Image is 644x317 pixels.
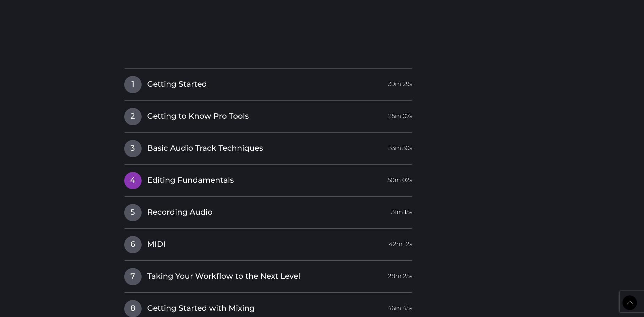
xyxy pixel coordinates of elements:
[124,140,413,154] a: 3Basic Audio Track Techniques33m 30s
[389,140,412,152] span: 33m 30s
[388,76,412,88] span: 39m 29s
[124,76,413,90] a: 1Getting Started39m 29s
[124,172,413,186] a: 4Editing Fundamentals50m 02s
[124,108,413,122] a: 2Getting to Know Pro Tools25m 07s
[124,236,413,250] a: 6MIDI42m 12s
[147,303,255,314] span: Getting Started with Mixing
[388,268,412,280] span: 28m 25s
[389,236,412,248] span: 42m 12s
[147,207,213,218] span: Recording Audio
[124,172,142,189] span: 4
[388,300,412,312] span: 46m 45s
[388,108,412,120] span: 25m 07s
[124,204,413,218] a: 5Recording Audio31m 15s
[124,140,142,157] span: 3
[147,111,249,122] span: Getting to Know Pro Tools
[124,268,413,282] a: 7Taking Your Workflow to the Next Level28m 25s
[147,79,207,90] span: Getting Started
[147,239,166,250] span: MIDI
[391,204,412,216] span: 31m 15s
[622,295,637,310] a: Back to Top
[147,143,263,154] span: Basic Audio Track Techniques
[388,172,412,184] span: 50m 02s
[124,300,413,314] a: 8Getting Started with Mixing46m 45s
[124,236,142,253] span: 6
[124,204,142,221] span: 5
[147,175,234,186] span: Editing Fundamentals
[147,271,300,282] span: Taking Your Workflow to the Next Level
[124,76,142,93] span: 1
[124,268,142,285] span: 7
[124,108,142,125] span: 2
